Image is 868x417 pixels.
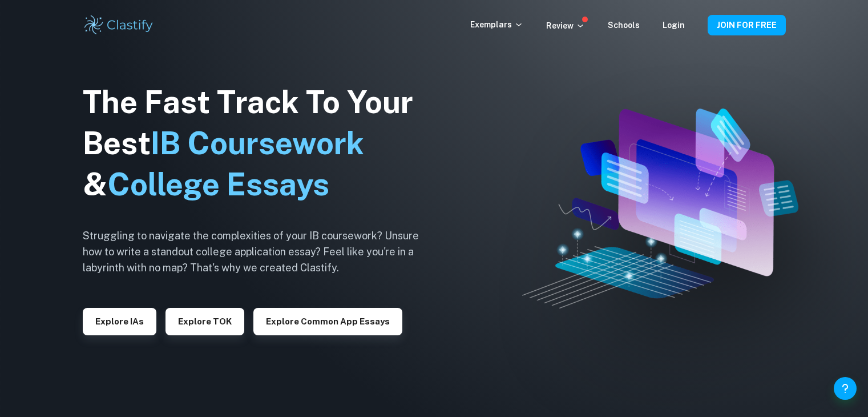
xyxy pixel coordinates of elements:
button: JOIN FOR FREE [708,15,786,35]
img: Clastify logo [83,14,155,37]
a: Login [663,21,685,30]
a: Schools [608,21,640,30]
button: Explore TOK [165,308,244,335]
p: Review [546,19,585,32]
a: Explore TOK [165,315,244,326]
p: Exemplars [470,18,523,31]
span: IB Coursework [151,125,364,161]
span: College Essays [107,166,329,202]
button: Help and Feedback [834,377,857,400]
button: Explore IAs [83,308,156,335]
img: Clastify hero [522,109,799,308]
a: Explore IAs [83,315,156,326]
button: Explore Common App essays [253,308,402,335]
h6: Struggling to navigate the complexities of your IB coursework? Unsure how to write a standout col... [83,228,437,276]
a: Explore Common App essays [253,315,402,326]
h1: The Fast Track To Your Best & [83,82,437,205]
